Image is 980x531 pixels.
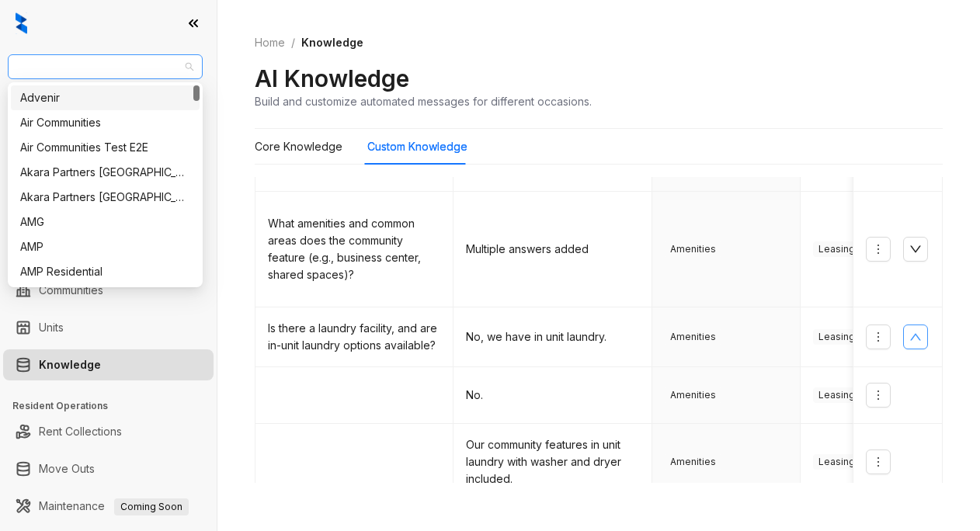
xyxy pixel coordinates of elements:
[20,213,190,231] div: AMG
[20,114,190,131] div: Air Communities
[12,399,217,413] h3: Resident Operations
[39,312,64,343] a: Units
[665,329,721,345] span: Amenities
[3,349,214,380] li: Knowledge
[813,387,860,403] span: Leasing
[3,171,214,202] li: Leasing
[909,243,922,255] span: down
[665,454,721,470] span: Amenities
[114,498,189,515] span: Coming Soon
[813,329,860,345] span: Leasing
[39,275,103,306] a: Communities
[16,12,27,34] img: logo
[20,89,190,106] div: Advenir
[268,320,440,354] div: Is there a laundry facility, and are in-unit laundry options available?
[20,189,190,206] div: Akara Partners [GEOGRAPHIC_DATA]
[301,36,363,49] span: Knowledge
[255,138,342,155] div: Core Knowledge
[11,210,200,234] div: AMG
[11,259,200,284] div: AMP Residential
[252,34,288,51] a: Home
[255,93,592,109] div: Build and customize automated messages for different occasions.
[3,453,214,484] li: Move Outs
[11,185,200,210] div: Akara Partners Phoenix
[20,238,190,255] div: AMP
[872,331,884,343] span: more
[454,192,652,307] td: Multiple answers added
[3,208,214,239] li: Collections
[291,34,295,51] li: /
[39,349,101,380] a: Knowledge
[454,367,652,424] td: No.
[454,307,652,367] td: No, we have in unit laundry.
[39,453,95,484] a: Move Outs
[11,135,200,160] div: Air Communities Test E2E
[39,416,122,447] a: Rent Collections
[20,263,190,280] div: AMP Residential
[665,241,721,257] span: Amenities
[872,243,884,255] span: more
[3,275,214,306] li: Communities
[268,215,440,283] div: What amenities and common areas does the community feature (e.g., business center, shared spaces)?
[665,387,721,403] span: Amenities
[255,64,409,93] h2: AI Knowledge
[909,331,922,343] span: up
[367,138,467,155] div: Custom Knowledge
[3,104,214,135] li: Leads
[20,139,190,156] div: Air Communities Test E2E
[3,491,214,522] li: Maintenance
[872,456,884,468] span: more
[17,55,193,78] span: Magnolia Capital
[813,241,860,257] span: Leasing
[813,454,860,470] span: Leasing
[11,110,200,135] div: Air Communities
[11,234,200,259] div: AMP
[3,312,214,343] li: Units
[11,160,200,185] div: Akara Partners Nashville
[20,164,190,181] div: Akara Partners [GEOGRAPHIC_DATA]
[454,424,652,501] td: Our community features in unit laundry with washer and dryer included.
[872,389,884,401] span: more
[11,85,200,110] div: Advenir
[3,416,214,447] li: Rent Collections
